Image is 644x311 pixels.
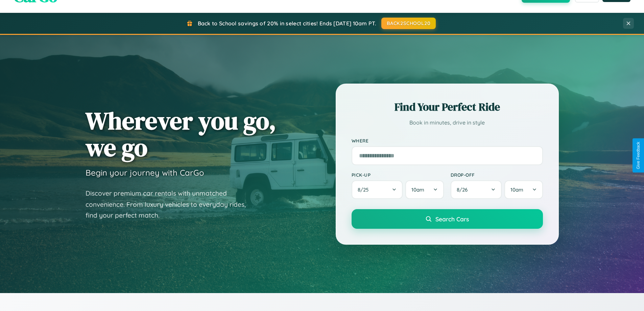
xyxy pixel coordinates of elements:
h1: Wherever you go, we go [86,107,276,161]
button: 10am [504,180,543,199]
span: Search Cars [435,215,469,223]
button: Search Cars [352,209,543,229]
button: 10am [405,180,444,199]
h3: Begin your journey with CarGo [86,168,204,178]
span: 8 / 25 [358,186,372,193]
button: 8/26 [451,180,502,199]
span: 10am [411,186,424,193]
label: Where [352,138,543,143]
p: Discover premium car rentals with unmatched convenience. From luxury vehicles to everyday rides, ... [86,188,255,221]
span: 8 / 26 [457,186,471,193]
button: BACK2SCHOOL20 [381,18,436,29]
span: Back to School savings of 20% in select cities! Ends [DATE] 10am PT. [198,20,376,27]
label: Pick-up [352,172,444,178]
label: Drop-off [451,172,543,178]
button: 8/25 [352,180,403,199]
h2: Find Your Perfect Ride [352,99,543,114]
div: Give Feedback [636,142,641,169]
span: 10am [510,186,523,193]
p: Book in minutes, drive in style [352,118,543,128]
